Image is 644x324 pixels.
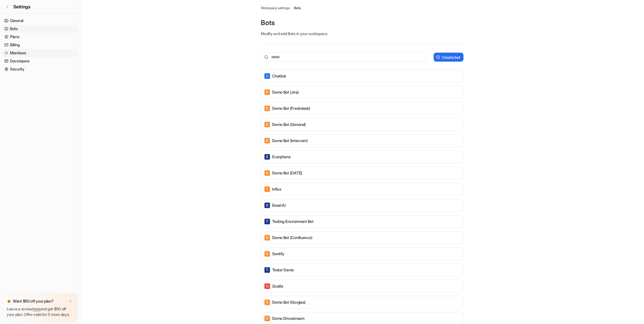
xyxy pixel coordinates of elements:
[272,219,314,224] p: Testing Environment Bot
[272,122,306,127] p: Demo Bot (General)
[272,235,312,240] p: Demo Bot (Confluence)
[436,55,440,59] img: create
[272,89,299,95] p: Demo Bot (Jira)
[264,154,270,160] span: E
[264,106,270,111] span: D
[2,65,78,73] a: Security
[434,53,463,62] button: Create bot
[13,298,54,304] p: Want $50 off your plan?
[272,138,308,143] p: Demo Bot (Intercom)
[33,306,40,311] a: here
[272,106,310,111] p: Demo Bot (Freshdesk)
[264,170,270,176] span: D
[261,6,290,11] a: Workspace settings
[2,49,78,57] a: Members
[264,73,270,79] span: C
[264,251,270,257] span: S
[272,170,302,176] p: Demo bot [DATE]
[2,25,78,33] a: Bots
[264,283,270,289] span: Q
[264,203,270,208] span: E
[272,283,283,289] p: Qualia
[7,306,73,317] p: Leave a review and get $50 off your plan. Offer valid for 3 more days.
[2,57,78,65] a: Developers
[264,138,270,143] span: D
[272,299,306,305] p: Demo Bot (Gorgias)
[69,299,72,303] img: x
[272,154,291,160] p: Everphone
[2,41,78,49] a: Billing
[291,6,292,11] span: /
[2,33,78,41] a: Plans
[272,267,294,273] p: Tester demo
[264,316,270,321] span: D
[272,186,281,192] p: Influx
[264,89,270,95] span: D
[264,299,270,305] span: D
[264,186,270,192] span: I
[272,251,284,257] p: Sentify
[442,54,460,60] p: Create bot
[264,267,270,273] span: T
[7,299,11,303] img: star
[272,203,286,208] p: eesel AI
[261,31,463,36] p: Modify and add Bots in your workspace.
[2,17,78,25] a: General
[264,235,270,240] span: D
[13,3,30,10] span: Settings
[272,316,304,321] p: Demo Drivestream
[294,6,301,11] a: Bots
[261,18,463,27] p: Bots
[272,73,286,79] p: Chatbot
[264,219,270,224] span: T
[264,122,270,127] span: D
